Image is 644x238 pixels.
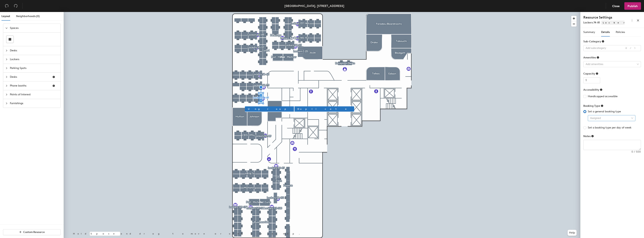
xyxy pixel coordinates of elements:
h4: Resource Settings [583,15,625,20]
span: Neighborhoods (0) [16,15,40,18]
span: Desks [10,46,58,55]
div: Capacity [583,72,598,75]
button: Custom Resource [3,229,61,235]
span: Assigned [590,115,633,121]
span: collapsed [5,85,8,87]
span: Phone booths [10,81,49,90]
span: Custom Resource [23,231,45,234]
span: Lockers [10,55,58,64]
span: Duplicate [297,107,351,111]
span: Summary [583,31,595,34]
button: Close [609,2,623,10]
button: Duplicate [294,106,354,112]
span: Set a booking type per day of week [586,126,633,130]
span: Lockers 74-81 [583,21,600,24]
span: Spaces [10,24,58,32]
div: Accessibility [583,88,602,91]
span: collapsed [5,67,8,69]
span: collapsed [5,93,8,96]
span: Desks [10,73,49,81]
button: Help [568,230,577,236]
button: Publish [624,2,641,10]
div: [GEOGRAPHIC_DATA], [STREET_ADDRESS] [284,4,344,8]
span: Ungroup [248,107,291,111]
span: collapsed [5,58,8,60]
div: Booking Type [583,104,603,107]
span: collapsed [5,49,8,52]
span: Parking Spots [10,64,58,72]
button: Redo (⌘ + ⇧ + Z) [12,2,19,10]
span: Handicapped accessible [586,94,619,98]
span: Details [601,31,610,34]
span: more [631,19,633,22]
span: collapsed [5,102,8,104]
div: Notes [583,135,594,138]
span: Close [612,4,620,8]
span: expanded [5,27,8,29]
span: Layout [1,15,10,18]
span: Furnishings [10,99,58,108]
span: Policies [616,31,625,34]
span: Set a general booking type [586,110,622,114]
span: Publish [628,4,638,8]
button: Ungroup [245,106,294,112]
span: Points of Interest [10,90,58,99]
div: Sub-Category [583,40,604,43]
button: Undo (⌘ + Z) [3,2,10,10]
div: Amenities [583,56,599,59]
span: collapsed [5,76,8,78]
span: close [637,19,639,22]
span: undo [5,4,9,8]
span: Lockers [601,21,642,25]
